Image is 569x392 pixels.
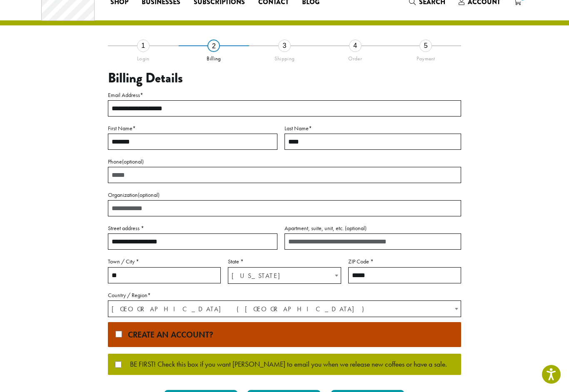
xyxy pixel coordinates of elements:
[124,329,213,340] span: Create an account?
[108,300,461,317] span: Country / Region
[108,52,179,62] div: Login
[228,268,340,284] span: New Jersey
[345,224,367,232] span: (optional)
[138,191,160,198] span: (optional)
[108,223,277,233] label: Street address
[249,52,320,62] div: Shipping
[348,256,461,267] label: ZIP Code
[278,40,291,52] div: 3
[108,123,277,134] label: First Name
[284,123,461,134] label: Last Name
[390,52,461,62] div: Payment
[115,331,122,337] input: Create an account?
[419,40,432,52] div: 5
[137,40,150,52] div: 1
[349,40,362,52] div: 4
[115,361,122,368] input: BE FIRST! Check this box if you want [PERSON_NAME] to email you when we release new coffees or ha...
[108,90,461,100] label: Email Address
[108,256,221,267] label: Town / City
[228,256,341,267] label: State
[284,223,461,233] label: Apartment, suite, unit, etc.
[122,361,447,368] span: BE FIRST! Check this box if you want [PERSON_NAME] to email you when we release new coffees or ha...
[108,70,461,86] h3: Billing Details
[179,52,250,62] div: Billing
[207,40,220,52] div: 2
[122,158,144,165] span: (optional)
[320,52,391,62] div: Order
[108,190,461,200] label: Organization
[108,301,461,317] span: United States (US)
[228,267,341,284] span: State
